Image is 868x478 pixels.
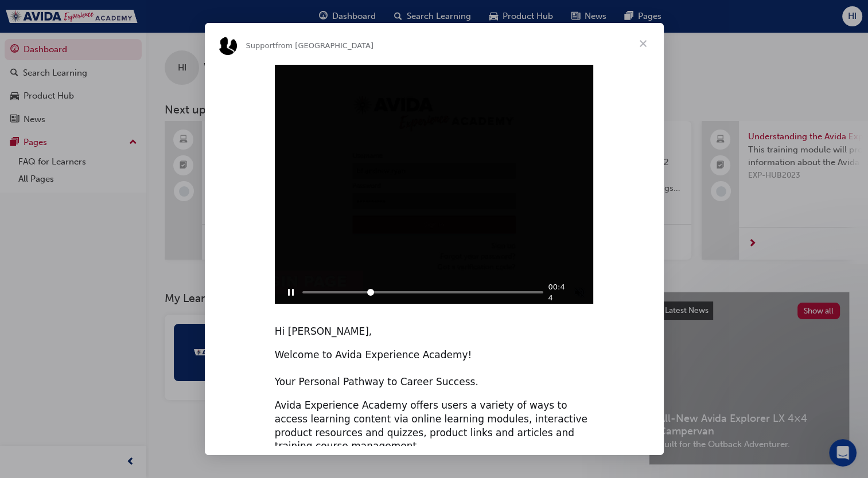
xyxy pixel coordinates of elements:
[275,399,594,453] div: Avida Experience Academy offers users a variety of ways to access learning content via online lea...
[219,37,237,55] img: Profile image for Support
[622,23,664,64] span: Close
[275,348,594,389] div: Welcome to Avida Experience Academy! Your Personal Pathway to Career Success.
[284,285,298,299] svg: Pause
[275,41,373,50] span: from [GEOGRAPHIC_DATA]
[302,291,544,293] input: Seek video
[548,281,568,304] div: 00:44
[574,286,586,299] div: Play sound
[246,41,275,50] span: Support
[275,311,594,339] div: Hi [PERSON_NAME],
[221,65,647,304] video: Play video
